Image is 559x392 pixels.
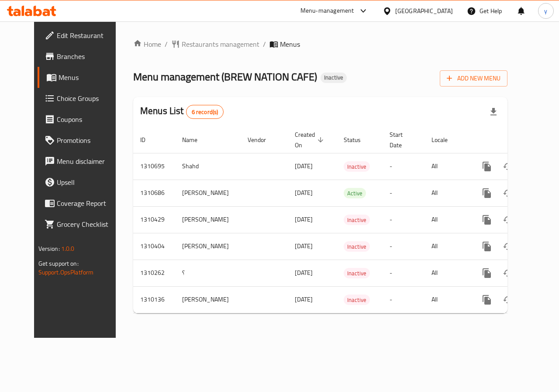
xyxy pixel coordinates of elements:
span: [DATE] [295,214,313,225]
a: Edit Restaurant [38,25,128,46]
span: [DATE] [295,267,313,278]
td: - [383,180,424,206]
td: - [383,153,424,180]
button: Change Status [497,183,518,204]
td: - [383,260,424,286]
td: All [424,206,469,233]
td: [PERSON_NAME] [175,286,241,313]
a: Branches [38,46,128,67]
span: Inactive [344,268,370,278]
a: Promotions [38,130,128,151]
button: Change Status [497,263,518,284]
li: / [165,39,168,49]
td: [PERSON_NAME] [175,206,241,233]
span: Upsell [57,177,121,187]
span: Promotions [57,135,121,146]
span: [DATE] [295,240,313,252]
span: Active [344,188,366,198]
td: All [424,286,469,313]
div: Inactive [344,295,370,305]
button: Change Status [497,236,518,257]
span: Branches [57,51,121,62]
div: Total records count [186,105,224,119]
span: Grocery Checklist [57,219,121,229]
td: [PERSON_NAME] [175,180,241,206]
td: 1310404 [133,233,175,260]
a: Grocery Checklist [38,214,128,235]
div: Inactive [321,73,347,83]
a: Support.OpsPlatform [38,267,94,278]
span: [DATE] [295,294,313,305]
span: Vendor [248,135,277,145]
span: Choice Groups [57,93,121,104]
span: Inactive [321,74,347,81]
button: Change Status [497,156,518,177]
td: - [383,286,424,313]
a: Coverage Report [38,193,128,214]
li: / [263,39,266,49]
span: 1.0.0 [61,243,75,254]
td: All [424,233,469,260]
span: [DATE] [295,160,313,172]
span: ID [140,135,157,145]
div: Inactive [344,268,370,278]
a: Upsell [38,172,128,193]
nav: breadcrumb [133,39,507,49]
a: Choice Groups [38,88,128,109]
span: Edit Restaurant [57,30,121,41]
td: All [424,260,469,286]
button: more [476,289,497,310]
button: Change Status [497,209,518,230]
button: more [476,209,497,230]
td: - [383,233,424,260]
td: 1310695 [133,153,175,180]
td: 1310686 [133,180,175,206]
span: Menu management ( BREW NATION CAFE ) [133,67,317,87]
button: more [476,263,497,284]
div: Menu-management [300,6,354,16]
span: Start Date [390,129,414,150]
div: Export file [483,101,504,122]
td: All [424,180,469,206]
span: Menu disclaimer [57,156,121,167]
span: Menus [59,72,121,83]
span: Status [344,135,372,145]
h2: Menus List [140,104,224,119]
td: All [424,153,469,180]
td: [PERSON_NAME] [175,233,241,260]
span: [DATE] [295,187,313,198]
a: Coupons [38,109,128,130]
span: Coverage Report [57,198,121,208]
span: Inactive [344,215,370,225]
button: more [476,156,497,177]
button: Add New Menu [440,70,507,87]
div: [GEOGRAPHIC_DATA] [395,6,453,16]
button: more [476,183,497,204]
a: Menu disclaimer [38,151,128,172]
span: Locale [431,135,459,145]
span: Menus [280,39,300,49]
span: Version: [38,243,60,254]
span: Add New Menu [447,73,500,84]
td: 1310262 [133,260,175,286]
span: Inactive [344,162,370,172]
td: Shahd [175,153,241,180]
td: 1310429 [133,206,175,233]
a: Menus [38,67,128,88]
button: more [476,236,497,257]
span: 6 record(s) [186,108,224,116]
span: Name [182,135,209,145]
button: Change Status [497,289,518,310]
td: - [383,206,424,233]
div: Active [344,188,366,198]
td: ؟ [175,260,241,286]
span: Restaurants management [182,39,259,49]
td: 1310136 [133,286,175,313]
span: Inactive [344,242,370,252]
span: Get support on: [38,258,79,269]
span: Created On [295,129,326,150]
a: Restaurants management [171,39,259,49]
